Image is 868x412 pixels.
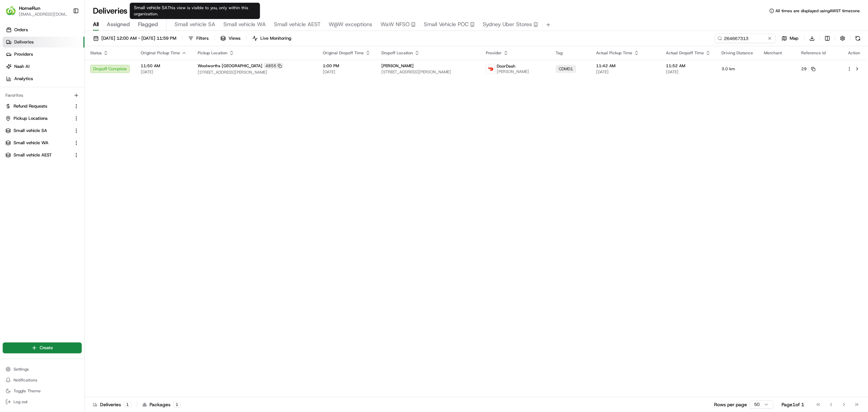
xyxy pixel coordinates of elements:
a: Analytics [3,73,84,84]
div: 4855 [264,63,283,69]
span: Original Pickup Time [141,50,180,56]
span: • [56,124,59,129]
button: HomeRunHomeRun[EMAIL_ADDRESS][DOMAIN_NAME] [3,3,70,19]
span: Tag [556,50,563,56]
input: Type to search [715,34,776,43]
span: Knowledge Base [14,152,52,159]
span: Log out [14,399,27,405]
div: 💻 [57,153,63,158]
span: [DATE] [666,69,711,75]
a: 📗Knowledge Base [4,149,55,162]
p: Welcome 👋 [7,27,123,38]
span: Sydney Uber Stores [483,20,532,29]
span: All times are displayed using AWST timezone [775,8,860,14]
span: [PERSON_NAME] [381,63,414,69]
span: Deliveries [14,39,34,45]
span: Small Vehicle POC [424,20,469,29]
h1: Deliveries [93,5,127,16]
span: WaW NFSO [380,20,410,29]
button: Toggle Theme [3,386,82,396]
img: Masood Aslam [7,99,18,110]
span: [DATE] 12:00 AM - [DATE] 11:59 PM [101,35,176,41]
span: 11:50 AM [141,63,187,69]
span: [DATE] [60,124,74,129]
span: [EMAIL_ADDRESS][DOMAIN_NAME] [19,12,67,17]
span: [PERSON_NAME] [21,124,55,129]
span: [PERSON_NAME] [497,69,529,74]
span: Woolworths [GEOGRAPHIC_DATA] [198,63,262,69]
button: [DATE] 12:00 AM - [DATE] 11:59 PM [90,34,179,43]
span: Notifications [14,377,37,383]
a: 💻API Documentation [55,149,112,162]
input: Clear [18,44,112,51]
a: Orders [3,24,84,35]
img: HomeRun [5,5,16,16]
span: All [93,20,99,29]
img: 1736555255976-a54dd68f-1ca7-489b-9aae-adbdc363a1c4 [7,65,19,77]
span: 11:42 AM [596,63,655,69]
img: Masood Aslam [7,117,18,128]
div: Page 1 of 1 [782,401,804,408]
span: W@W exceptions [329,20,372,29]
span: Small vehicle WA [223,20,266,29]
a: Pickup Locations [5,115,71,121]
span: Filters [196,35,209,41]
span: Small vehicle WA [14,140,48,146]
button: Refresh [853,34,863,43]
div: 📗 [7,153,12,158]
button: Notifications [3,375,82,385]
span: Dropoff Location [381,50,413,56]
a: Small vehicle WA [5,140,71,146]
span: Actual Pickup Time [596,50,632,56]
button: Live Monitoring [249,34,294,43]
span: Toggle Theme [14,388,41,394]
span: CDMD1 [559,66,573,72]
button: See all [105,87,123,95]
span: Small vehicle AEST [14,152,52,158]
span: Status [90,50,102,56]
span: Live Monitoring [260,35,291,41]
button: Refund Requests [3,101,82,112]
span: Pylon [67,169,82,174]
span: Providers [14,51,33,57]
span: [STREET_ADDRESS][PERSON_NAME] [381,69,475,75]
span: Orders [14,27,28,33]
p: Rows per page [714,401,747,408]
span: 3.0 km [722,66,753,72]
a: Nash AI [3,61,84,72]
span: [PERSON_NAME] [21,106,55,111]
span: Views [229,35,240,41]
img: 1736555255976-a54dd68f-1ca7-489b-9aae-adbdc363a1c4 [14,106,19,111]
button: Settings [3,364,82,374]
span: • [56,106,59,111]
button: Views [217,34,243,43]
span: API Documentation [64,152,109,159]
img: Nash [7,7,20,21]
button: Create [3,342,82,353]
span: Small vehicle SA [14,128,47,134]
button: Pickup Locations [3,113,82,124]
span: [DATE] [596,69,655,75]
span: Actual Dropoff Time [666,50,704,56]
span: Pickup Location [198,50,228,56]
span: This view is visible to you, only within this organization. [134,5,248,17]
span: 11:52 AM [666,63,711,69]
div: Small vehicle SA [130,3,260,19]
button: HomeRun [19,5,40,12]
span: [DATE] [60,106,74,111]
span: Merchant [764,50,782,56]
div: Action [847,50,861,56]
span: Pickup Locations [14,115,47,121]
a: Small vehicle AEST [5,152,71,158]
span: Original Dropoff Time [323,50,364,56]
span: Create [40,345,53,351]
span: Driving Distance [722,50,753,56]
span: [DATE] [323,69,371,75]
span: Settings [14,367,29,372]
a: Providers [3,49,84,60]
span: Small vehicle SA [175,20,215,29]
div: Packages [142,401,181,408]
span: Flagged [138,20,158,29]
span: [STREET_ADDRESS][PERSON_NAME] [198,70,312,75]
